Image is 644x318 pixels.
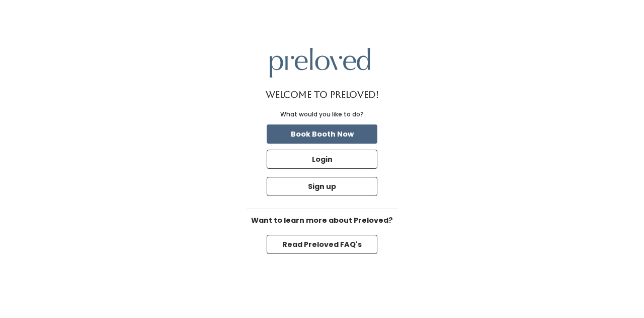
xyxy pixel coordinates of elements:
div: What would you like to do? [280,110,364,119]
a: Sign up [265,175,379,198]
h1: Welcome to Preloved! [266,90,379,100]
button: Read Preloved FAQ's [267,235,377,254]
button: Sign up [267,177,377,196]
button: Book Booth Now [267,124,377,144]
h6: Want to learn more about Preloved? [247,217,397,225]
a: Login [265,148,379,171]
img: preloved logo [270,48,370,78]
button: Login [267,150,377,169]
